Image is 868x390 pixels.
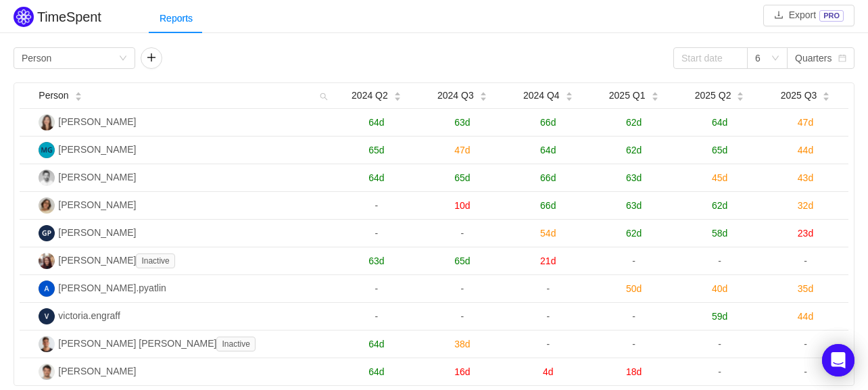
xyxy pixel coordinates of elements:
span: 62d [626,117,642,128]
i: icon: down [771,54,779,64]
span: - [461,311,464,322]
i: icon: calendar [838,54,846,64]
span: 2024 Q2 [352,89,388,103]
span: - [804,366,807,377]
span: 64d [368,117,384,128]
i: icon: caret-up [565,91,573,95]
i: icon: caret-up [737,91,744,95]
img: MG [39,142,55,158]
div: Sort [736,90,744,99]
span: - [375,283,379,294]
span: 47d [798,117,813,128]
span: 16d [454,366,470,377]
span: 62d [626,145,642,155]
span: 64d [368,366,384,377]
img: SS [39,364,55,380]
span: 64d [712,117,727,128]
i: icon: caret-down [823,95,830,99]
span: 35d [798,283,813,294]
span: - [546,339,550,349]
span: 64d [540,145,556,155]
span: - [632,255,635,266]
span: 54d [540,228,556,239]
span: - [718,255,721,266]
span: - [632,339,635,349]
span: 62d [712,200,727,211]
span: 65d [454,172,470,183]
div: Sort [479,90,487,99]
span: [PERSON_NAME] [58,255,180,266]
span: 64d [368,172,384,183]
span: [PERSON_NAME] [58,227,136,238]
span: 32d [798,200,813,211]
i: icon: caret-down [565,95,573,99]
span: 65d [454,255,470,266]
div: Sort [393,90,402,99]
i: icon: caret-down [479,95,487,99]
span: 59d [712,311,727,322]
span: - [804,339,807,349]
span: [PERSON_NAME] [58,199,136,210]
span: [PERSON_NAME] [58,172,136,182]
span: 44d [798,311,813,322]
span: - [375,228,379,239]
span: - [375,311,379,322]
i: icon: caret-up [479,91,487,95]
span: 63d [626,200,642,211]
span: 65d [712,145,727,155]
i: icon: caret-up [74,91,82,95]
div: Sort [651,90,659,99]
span: Inactive [136,253,174,268]
div: Quarters [795,48,831,68]
span: 66d [540,117,556,128]
i: icon: caret-up [823,91,830,95]
span: 2025 Q3 [781,89,817,103]
img: IG [39,114,55,130]
span: 66d [540,172,556,183]
i: icon: caret-down [737,95,744,99]
span: - [804,255,807,266]
div: 6 [755,48,761,68]
span: Person [39,89,68,103]
i: icon: caret-down [651,95,658,99]
span: [PERSON_NAME] [58,366,136,376]
span: - [461,283,464,294]
span: [PERSON_NAME] [58,116,136,127]
img: GP [39,225,55,241]
div: Person [22,48,51,68]
span: victoria.engraff [58,310,120,321]
div: Sort [74,90,82,99]
i: icon: caret-up [393,91,401,95]
img: PB [39,253,55,269]
img: AH [39,336,55,352]
span: 44d [798,145,813,155]
i: icon: search [314,83,333,108]
span: 2025 Q2 [695,89,731,103]
button: icon: downloadExportPRO [763,5,854,26]
input: Start date [673,47,748,69]
div: Sort [565,90,573,99]
h2: TimeSpent [37,9,101,24]
span: 2024 Q3 [437,89,474,103]
button: icon: plus [141,47,162,69]
span: 2024 Q4 [523,89,560,103]
span: - [632,311,635,322]
span: 63d [368,255,384,266]
span: 2025 Q1 [609,89,646,103]
span: 58d [712,228,727,239]
span: - [718,366,721,377]
span: 10d [454,200,470,211]
span: 62d [626,228,642,239]
span: - [546,311,550,322]
i: icon: caret-down [74,95,82,99]
span: 63d [454,117,470,128]
span: 4d [543,366,554,377]
img: CM [39,170,55,186]
span: - [375,200,379,211]
span: 38d [454,339,470,349]
img: Quantify logo [14,7,34,27]
img: CS [39,197,55,214]
span: [PERSON_NAME].pyatlin [58,283,166,293]
span: - [461,228,464,239]
span: 65d [368,145,384,155]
